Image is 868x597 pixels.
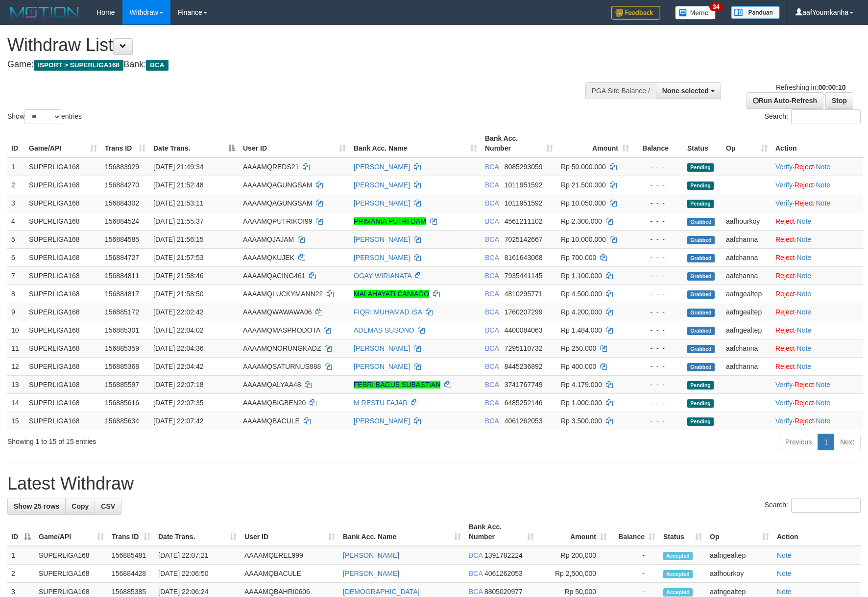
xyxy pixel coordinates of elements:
[146,60,168,71] span: BCA
[105,363,139,370] span: 156885368
[637,398,679,408] div: - - -
[153,290,203,298] span: [DATE] 21:58:50
[637,162,679,172] div: - - -
[7,546,35,565] td: 1
[243,254,294,261] span: AAAAMQKUJEK
[485,272,499,280] span: BCA
[687,309,715,317] span: Grabbed
[722,303,772,321] td: aafngealtep
[816,181,830,189] a: Note
[722,339,772,357] td: aafchanna
[7,303,25,321] td: 9
[105,290,139,298] span: 156884817
[65,498,95,515] a: Copy
[585,82,656,99] div: PGA Site Balance /
[505,344,543,352] span: Copy 7295110732 to clipboard
[772,412,863,430] td: · ·
[25,357,101,375] td: SUPERLIGA168
[154,546,241,565] td: [DATE] 22:07:21
[7,5,82,20] img: MOTION_logo.png
[243,181,313,189] span: AAAAMQAGUNGSAM
[773,518,861,546] th: Action
[561,199,606,207] span: Rp 10.050.000
[101,502,115,510] span: CSV
[105,235,139,243] span: 156884585
[7,321,25,339] td: 10
[485,290,499,298] span: BCA
[153,272,203,280] span: [DATE] 21:58:46
[153,417,203,425] span: [DATE] 22:07:42
[722,266,772,285] td: aafchanna
[243,363,321,370] span: AAAAMQSATURNUS888
[637,307,679,317] div: - - -
[538,546,611,565] td: Rp 200,000
[354,272,411,280] a: OGAY WIRIANATA
[105,272,139,280] span: 156884811
[561,217,602,225] span: Rp 2.300.000
[485,199,499,207] span: BCA
[101,130,149,157] th: Trans ID: activate to sort column ascending
[795,199,814,207] a: Reject
[687,236,715,244] span: Grabbed
[818,83,845,91] strong: 00:00:10
[354,181,410,189] a: [PERSON_NAME]
[469,551,482,559] span: BCA
[108,518,154,546] th: Trans ID: activate to sort column ascending
[354,290,429,298] a: MALAHAYATI CANIAGO
[775,272,795,280] a: Reject
[105,308,139,316] span: 156885172
[108,546,154,565] td: 156885481
[105,199,139,207] span: 156884302
[25,393,101,412] td: SUPERLIGA168
[105,399,139,407] span: 156885616
[775,399,793,407] a: Verify
[105,381,139,389] span: 156885597
[795,399,814,407] a: Reject
[561,181,606,189] span: Rp 21.500.000
[772,130,863,157] th: Action
[561,290,602,298] span: Rp 4.500.000
[95,498,121,515] a: CSV
[561,344,596,352] span: Rp 250.000
[772,357,863,375] td: ·
[505,290,543,298] span: Copy 4810295771 to clipboard
[25,248,101,266] td: SUPERLIGA168
[7,60,569,70] h4: Game: Bank:
[485,326,499,334] span: BCA
[153,399,203,407] span: [DATE] 22:07:35
[7,412,25,430] td: 15
[777,570,792,577] a: Note
[637,198,679,208] div: - - -
[343,570,399,577] a: [PERSON_NAME]
[7,130,25,157] th: ID
[14,502,59,510] span: Show 25 rows
[7,266,25,285] td: 7
[722,212,772,230] td: aafhourkoy
[795,381,814,389] a: Reject
[7,230,25,248] td: 5
[485,254,499,261] span: BCA
[775,235,795,243] a: Reject
[505,363,543,370] span: Copy 8445236892 to clipboard
[354,217,426,225] a: PRIMANIA PUTRI DAM
[241,518,339,546] th: User ID: activate to sort column ascending
[722,230,772,248] td: aafchanna
[834,434,861,450] a: Next
[775,254,795,261] a: Reject
[637,362,679,371] div: - - -
[343,551,399,559] a: [PERSON_NAME]
[772,321,863,339] td: ·
[687,200,714,208] span: Pending
[683,130,722,157] th: Status
[772,248,863,266] td: ·
[722,130,772,157] th: Op: activate to sort column ascending
[797,217,812,225] a: Note
[775,326,795,334] a: Reject
[656,82,721,99] button: None selected
[816,399,830,407] a: Note
[465,518,538,546] th: Bank Acc. Number: activate to sort column ascending
[505,272,543,280] span: Copy 7935441145 to clipboard
[816,199,830,207] a: Note
[243,326,320,334] span: AAAAMQMASPRODOTA
[34,60,123,71] span: ISPORT > SUPERLIGA168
